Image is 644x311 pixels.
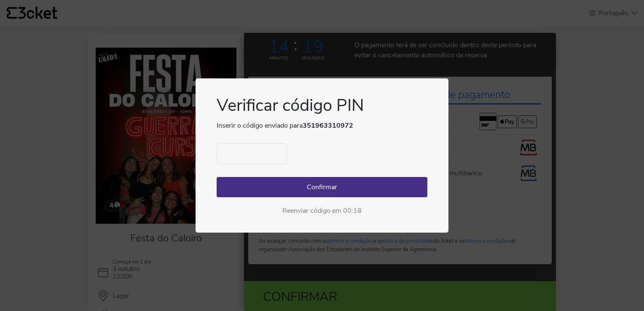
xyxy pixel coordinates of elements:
[343,206,362,216] div: 00:18
[217,177,427,197] button: Confirmar
[217,95,427,121] h1: Verificar código PIN
[217,121,427,131] p: Inserir o código enviado para
[282,206,341,216] span: Reenviar código em
[303,121,353,130] strong: 351963310972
